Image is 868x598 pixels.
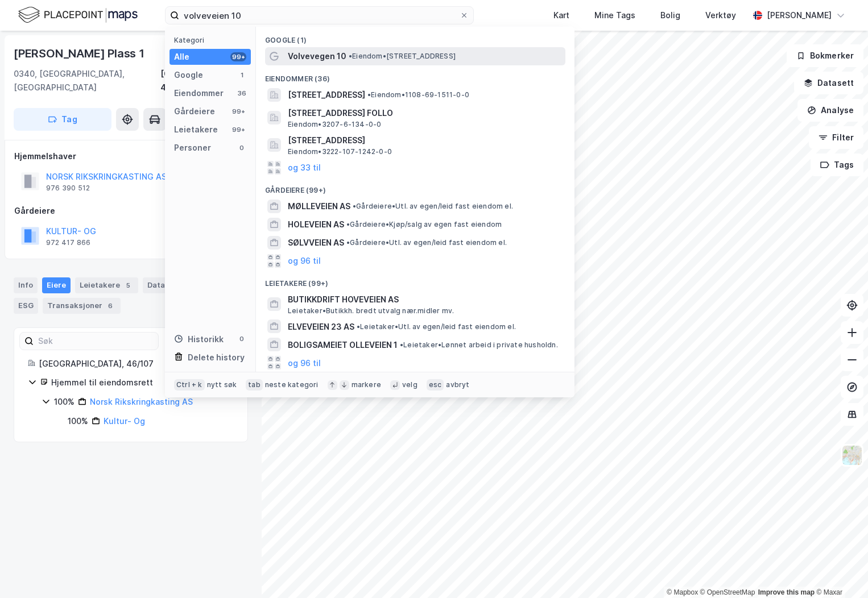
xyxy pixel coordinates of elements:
div: Leietakere (99+) [256,270,574,290]
span: • [349,52,352,60]
div: 1 [237,70,246,80]
div: Gårdeiere [14,204,247,218]
a: Norsk Rikskringkasting AS [90,397,193,406]
div: [PERSON_NAME] [767,9,832,22]
div: Alle [174,50,189,64]
div: Info [14,277,38,293]
div: neste kategori [265,380,319,389]
span: Gårdeiere • Kjøp/salg av egen fast eiendom [346,220,502,229]
button: Analyse [797,99,863,122]
div: Eiendommer [174,86,224,100]
span: • [367,90,371,99]
div: Leietakere [174,123,218,136]
div: [GEOGRAPHIC_DATA], 46/107 [39,357,234,371]
span: [STREET_ADDRESS] FOLLO [288,106,561,120]
img: logo.f888ab2527a4732fd821a326f86c7f29.svg [18,5,138,25]
div: Ctrl + k [174,379,205,391]
div: Hjemmelshaver [14,149,247,163]
button: Bokmerker [787,44,863,67]
div: Gårdeiere [174,105,215,118]
div: Datasett [143,277,199,293]
button: Datasett [794,72,863,94]
div: 99+ [230,52,246,61]
div: Kontrollprogram for chat [811,543,868,598]
div: 972 417 866 [46,238,90,247]
span: [STREET_ADDRESS] [288,134,561,147]
div: 36 [237,89,246,98]
img: Z [841,445,863,466]
div: Google (1) [256,27,574,47]
div: 100% [54,395,75,409]
input: Søk på adresse, matrikkel, gårdeiere, leietakere eller personer [179,7,460,24]
div: 976 390 512 [46,184,90,193]
div: Kart [553,9,569,22]
a: Kultur- Og [104,416,145,426]
div: Leietakere [75,277,138,293]
div: velg [402,380,418,389]
span: • [400,340,403,349]
span: • [357,322,360,331]
div: Historikk [174,333,224,346]
span: Eiendom • 1108-69-1511-0-0 [367,90,469,99]
span: Leietaker • Lønnet arbeid i private husholdn. [400,340,558,350]
button: og 33 til [288,161,321,175]
div: avbryt [446,380,469,389]
span: BUTIKKDRIFT HOVEVEIEN AS [288,293,561,306]
div: 99+ [230,125,246,134]
div: markere [352,380,381,389]
span: Volvevegen 10 [288,49,346,63]
div: 6 [105,300,116,312]
div: Bolig [660,9,680,22]
div: esc [427,379,444,391]
span: Leietaker • Butikkh. bredt utvalg nær.midler mv. [288,306,454,315]
div: Personer [174,141,211,155]
div: [GEOGRAPHIC_DATA], 46/107 [160,67,248,94]
span: ELVEVEIEN 23 AS [288,320,354,334]
span: HOLEVEIEN AS [288,218,344,231]
span: MØLLEVEIEN AS [288,200,350,213]
a: Improve this map [758,588,815,596]
div: 0340, [GEOGRAPHIC_DATA], [GEOGRAPHIC_DATA] [14,67,160,94]
div: Mine Tags [594,9,635,22]
div: [PERSON_NAME] Plass 1 [14,44,147,63]
span: BOLIGSAMEIET OLLEVEIEN 1 [288,338,398,352]
span: SØLVVEIEN AS [288,236,344,250]
a: OpenStreetMap [700,588,755,596]
input: Søk [34,333,158,350]
div: ESG [14,298,38,314]
span: • [353,202,356,210]
div: Verktøy [705,9,736,22]
div: Kategori [174,36,251,44]
button: og 96 til [288,254,321,268]
div: tab [246,379,263,391]
span: • [346,220,350,229]
a: Mapbox [667,588,698,596]
iframe: Chat Widget [811,543,868,598]
span: • [346,238,350,247]
div: 0 [237,334,246,343]
span: Eiendom • 3207-6-134-0-0 [288,120,381,129]
div: Google [174,68,203,82]
div: nytt søk [207,380,237,389]
div: 99+ [230,107,246,116]
div: 0 [237,143,246,152]
div: 5 [122,280,134,291]
span: Gårdeiere • Utl. av egen/leid fast eiendom el. [346,238,507,247]
div: 100% [68,414,88,428]
div: Eiendommer (36) [256,65,574,86]
button: Tags [811,153,863,176]
div: Gårdeiere (99+) [256,177,574,197]
span: Eiendom • 3222-107-1242-0-0 [288,147,392,156]
span: Eiendom • [STREET_ADDRESS] [349,52,456,61]
div: Transaksjoner [43,298,121,314]
span: Leietaker • Utl. av egen/leid fast eiendom el. [357,322,516,331]
button: Filter [809,126,863,149]
div: Delete history [188,351,245,364]
div: Eiere [42,277,71,293]
div: Hjemmel til eiendomsrett [51,376,234,389]
span: Gårdeiere • Utl. av egen/leid fast eiendom el. [353,202,513,211]
button: Tag [14,108,111,131]
button: og 96 til [288,356,321,369]
span: [STREET_ADDRESS] [288,88,365,102]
